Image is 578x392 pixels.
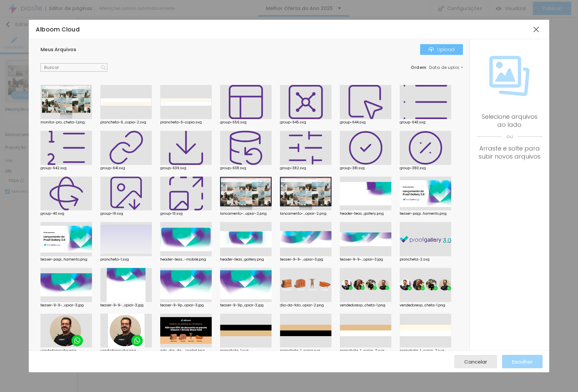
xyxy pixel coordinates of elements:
[411,66,463,70] div: :
[40,349,92,353] div: vendedoresvitor.png
[100,304,152,307] div: teaser-9-9-...opiar-3.jpg
[220,167,272,170] div: group-638.svg
[489,56,529,96] img: Icone
[100,167,152,170] div: group-641.svg
[340,349,391,353] div: prancheta-1...copia-2.svg
[40,63,107,72] input: Buscar
[400,167,451,170] div: group-380.svg
[502,355,543,368] button: Escolher
[400,304,451,307] div: vendedoresp...cheta-1.png
[464,359,487,365] span: Cancelar
[220,304,272,307] div: teaser-9-9p...opiar-3.jpg
[100,258,152,261] div: prancheta-1.svg
[160,349,212,353] div: ads-dia-da-...izontal.png
[428,47,455,52] div: Upload
[40,46,76,53] span: Meus Arquivos
[160,258,212,261] div: header-teas...-mobile.png
[428,47,434,52] img: Icone
[220,349,272,353] div: prancheta-1.svg
[160,121,212,124] div: prancheta-6-copia.svg
[477,113,542,161] div: Selecione arquivos ao lado Arraste e solte para subir novos arquivos
[429,66,464,70] span: Data de upload
[100,349,152,353] div: vendedoresvitor.png
[220,258,272,261] div: header-teas...gallery.png
[36,25,80,33] span: Alboom Cloud
[340,258,391,261] div: teaser-9-9-...opiar-3.jpg
[400,349,451,353] div: prancheta-1...copia-2.svg
[160,304,212,307] div: teaser-9-9p...opiar-3.jpg
[340,212,391,215] div: header-teas...gallery.png
[280,258,331,261] div: teaser-9-9-...opiar-3.jpg
[411,65,426,70] span: Ordem
[280,167,331,170] div: group-382.svg
[280,304,331,307] div: dia-da-foto...opiar-2.png
[280,121,331,124] div: group-645.svg
[220,212,272,215] div: lancamento-...opiar-2.png
[160,212,212,215] div: group-13.svg
[477,129,542,144] span: ou
[40,167,92,170] div: group-642.svg
[40,121,92,124] div: monitor-pro...cheta-1.png
[280,349,331,353] div: prancheta-1-copia.svg
[420,44,463,55] button: IconeUpload
[100,212,152,215] div: group-19.svg
[101,65,106,70] img: Icone
[400,212,451,215] div: teaser-pagi...hamento.png
[220,121,272,124] div: group-656.svg
[160,167,212,170] div: group-639.svg
[340,304,391,307] div: vendedoresp...cheta-1.png
[400,258,451,261] div: prancheta-2.svg
[512,359,533,365] span: Escolher
[400,121,451,124] div: group-643.svg
[100,121,152,124] div: prancheta-6...copia-2.svg
[454,355,497,368] button: Cancelar
[280,212,331,215] div: lancamento-...opiar-2.png
[340,121,391,124] div: group-644.svg
[40,258,92,261] div: teaser-pagi...hamento.png
[40,212,92,215] div: group-40.svg
[40,304,92,307] div: teaser-9-9-...opiar-3.jpg
[340,167,391,170] div: group-381.svg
